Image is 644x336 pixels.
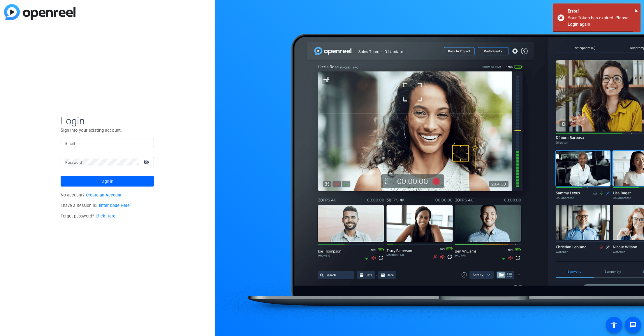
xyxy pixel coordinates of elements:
[610,321,617,328] mat-icon: accessibility
[99,203,130,208] a: Enter Code Here
[61,176,154,187] button: Sign in
[65,140,149,147] input: Enter Email Address
[61,115,154,127] span: Login
[101,174,113,189] span: Sign in
[61,193,122,198] span: No account?
[568,8,636,15] div: Error!
[629,321,636,328] mat-icon: message
[61,214,115,219] span: Forgot password?
[140,158,154,166] mat-icon: visibility_off
[635,7,638,14] span: ×
[86,193,122,198] a: Create an Account
[4,4,75,20] img: blue-gradient.svg
[568,15,636,28] div: Your Token has expired. Please Login again
[65,161,82,165] mat-label: Password
[65,142,75,146] mat-label: Email
[61,127,154,133] p: Sign into your existing account.
[96,214,115,219] a: Click Here
[61,203,130,208] span: I have a Session ID.
[635,6,638,15] button: Close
